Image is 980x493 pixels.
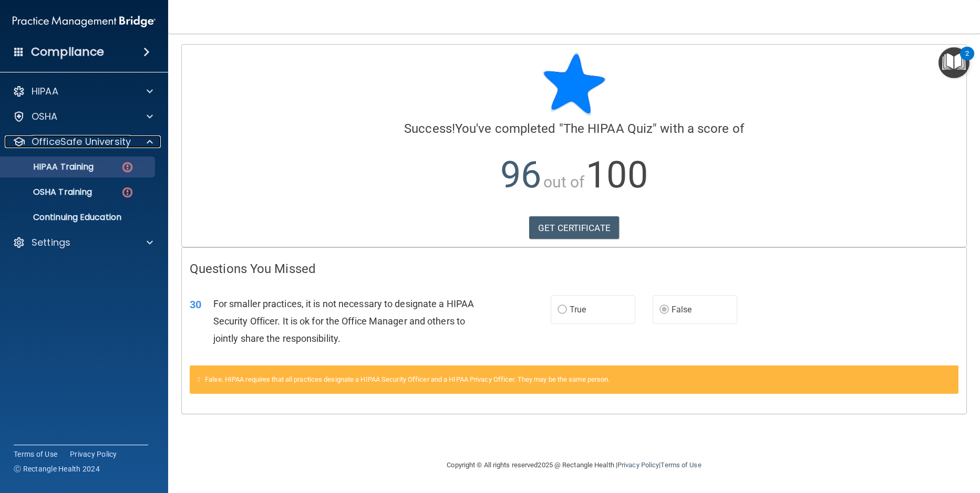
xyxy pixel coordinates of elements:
[31,45,104,59] h4: Compliance
[558,306,567,314] input: True
[13,11,156,32] img: PMB logo
[32,236,70,249] p: Settings
[927,421,967,460] iframe: Drift Widget Chat Controller
[205,375,610,383] span: False. HIPAA requires that all practices designate a HIPAA Security Officer and a HIPAA Privacy O...
[13,236,153,249] a: Settings
[661,461,701,469] a: Terms of Use
[190,298,201,311] span: 30
[563,121,653,136] span: The HIPAA Quiz
[543,173,585,191] span: out of
[32,85,58,98] p: HIPAA
[190,122,958,135] h4: You've completed " " with a score of
[213,298,474,344] span: For smaller practices, it is not necessary to designate a HIPAA Security Officer. It is ok for th...
[672,305,692,314] span: False
[938,47,969,78] button: Open Resource Center, 2 new notifications
[500,153,541,196] span: 96
[70,449,117,459] a: Privacy Policy
[586,153,647,196] span: 100
[14,464,100,474] span: Ⓒ Rectangle Health 2024
[121,161,134,174] img: danger-circle.6113f641.png
[543,53,606,116] img: blue-star-rounded.9d042014.png
[13,85,153,98] a: HIPAA
[570,305,586,314] span: True
[659,306,669,314] input: False
[383,448,766,482] div: Copyright © All rights reserved 2025 @ Rectangle Health | |
[965,54,969,67] div: 2
[13,135,153,148] a: OfficeSafe University
[529,216,619,239] a: GET CERTIFICATE
[404,121,455,136] span: Success!
[7,162,94,172] p: HIPAA Training
[121,186,134,199] img: danger-circle.6113f641.png
[7,187,92,197] p: OSHA Training
[32,110,58,123] p: OSHA
[32,135,131,148] p: OfficeSafe University
[617,461,659,469] a: Privacy Policy
[14,449,57,459] a: Terms of Use
[7,212,150,223] p: Continuing Education
[190,262,958,276] h4: Questions You Missed
[13,110,153,123] a: OSHA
